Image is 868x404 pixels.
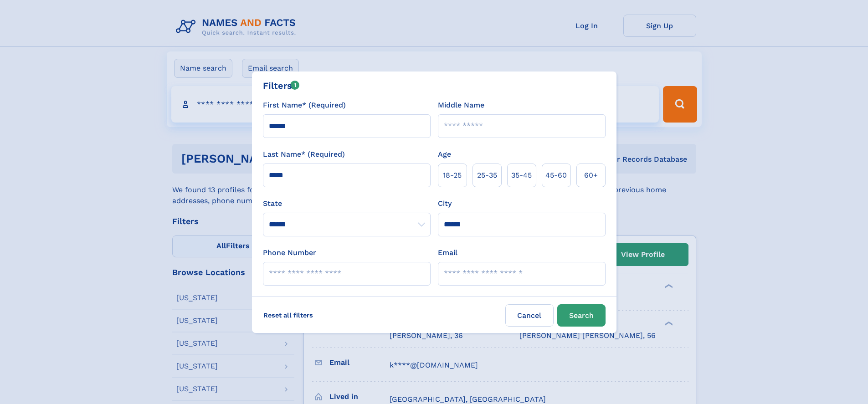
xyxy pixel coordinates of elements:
[477,170,497,181] span: 25‑35
[505,304,554,327] label: Cancel
[263,100,346,111] label: First Name* (Required)
[263,198,431,209] label: State
[557,304,606,327] button: Search
[438,198,452,209] label: City
[438,100,484,111] label: Middle Name
[438,247,457,258] label: Email
[263,79,300,92] div: Filters
[438,149,451,160] label: Age
[584,170,598,181] span: 60+
[443,170,462,181] span: 18‑25
[511,170,532,181] span: 35‑45
[545,170,567,181] span: 45‑60
[263,247,316,258] label: Phone Number
[257,304,319,326] label: Reset all filters
[263,149,345,160] label: Last Name* (Required)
